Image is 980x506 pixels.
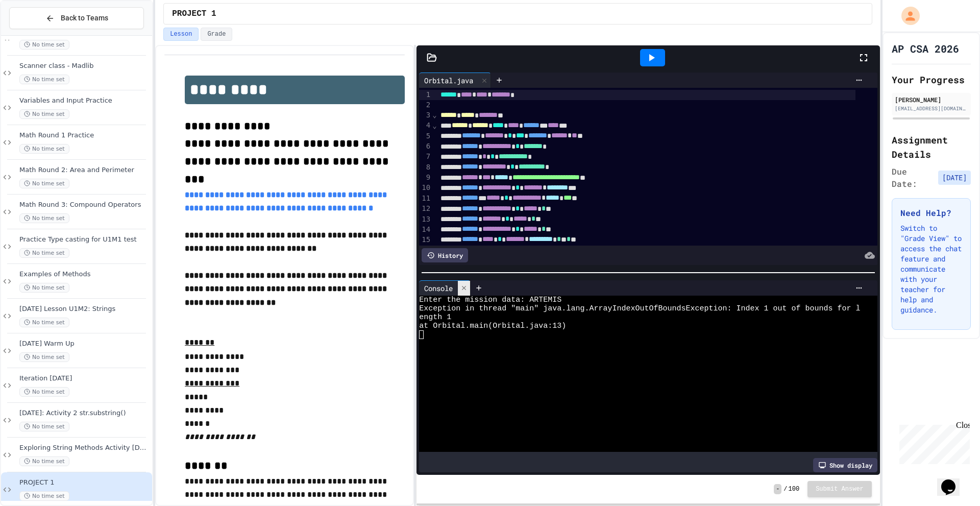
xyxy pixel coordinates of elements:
[419,162,432,173] div: 8
[19,213,69,223] span: No time set
[19,422,69,431] span: No time set
[163,28,199,41] button: Lesson
[19,444,150,452] span: Exploring String Methods Activity [DATE]
[419,235,432,245] div: 15
[892,41,959,56] h1: AP CSA 2026
[419,131,432,141] div: 5
[19,283,69,293] span: No time set
[900,207,962,219] h3: Need Help?
[19,144,69,154] span: No time set
[419,100,432,110] div: 2
[419,194,432,204] div: 11
[172,8,216,20] span: PROJECT 1
[419,313,451,322] span: ength 1
[419,183,432,193] div: 10
[432,122,437,130] span: Fold line
[19,491,69,501] span: No time set
[19,387,69,397] span: No time set
[892,133,971,161] h2: Assignment Details
[813,458,877,472] div: Show display
[19,409,150,418] span: [DATE]: Activity 2 str.substring()
[61,13,108,23] span: Back to Teams
[419,110,432,121] div: 3
[19,456,69,466] span: No time set
[19,318,69,327] span: No time set
[419,173,432,183] div: 9
[774,484,781,494] span: -
[419,304,860,313] span: Exception in thread "main" java.lang.ArrayIndexOutOfBoundsException: Index 1 out of bounds for l
[19,201,150,209] span: Math Round 3: Compound Operators
[19,235,150,244] span: Practice Type casting for U1M1 test
[419,214,432,225] div: 13
[422,248,468,262] div: History
[19,40,69,50] span: No time set
[895,421,970,464] iframe: chat widget
[19,305,150,314] span: [DATE] Lesson U1M2: Strings
[789,485,800,493] span: 100
[895,105,968,112] div: [EMAIL_ADDRESS][DOMAIN_NAME]
[419,204,432,214] div: 12
[419,225,432,235] div: 14
[19,248,69,258] span: No time set
[419,280,471,296] div: Console
[891,4,922,28] div: My Account
[19,179,69,188] span: No time set
[892,73,971,87] h2: Your Progress
[419,283,458,294] div: Console
[19,75,69,84] span: No time set
[419,121,432,131] div: 4
[419,322,566,330] span: at Orbital.main(Orbital.java:13)
[783,485,787,493] span: /
[19,340,150,348] span: [DATE] Warm Up
[19,352,69,362] span: No time set
[201,28,232,41] button: Grade
[419,75,478,86] div: Orbital.java
[419,73,491,88] div: Orbital.java
[19,62,150,70] span: Scanner class - Madlib
[937,465,970,496] iframe: chat widget
[419,141,432,152] div: 6
[19,270,150,279] span: Examples of Methods
[19,97,150,105] span: Variables and Input Practice
[19,478,150,487] span: PROJECT 1
[419,90,432,100] div: 1
[419,152,432,162] div: 7
[19,166,150,175] span: Math Round 2: Area and Perimeter
[807,481,872,497] button: Submit Answer
[419,296,561,304] span: Enter the mission data: ARTEMIS
[892,165,934,190] span: Due Date:
[895,95,968,104] div: [PERSON_NAME]
[19,131,150,140] span: Math Round 1 Practice
[4,4,70,65] div: Chat with us now!Close
[19,109,69,119] span: No time set
[19,374,150,383] span: Iteration [DATE]
[900,223,962,315] p: Switch to "Grade View" to access the chat feature and communicate with your teacher for help and ...
[9,7,144,29] button: Back to Teams
[938,171,971,185] span: [DATE]
[432,111,437,119] span: Fold line
[816,485,864,493] span: Submit Answer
